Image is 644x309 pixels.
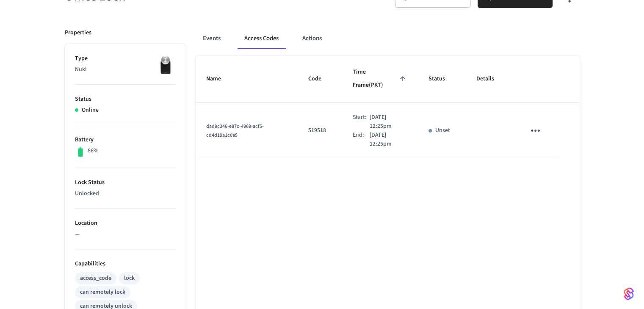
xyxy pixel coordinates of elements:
[196,55,580,159] table: sticky table
[65,28,91,37] p: Properties
[206,72,232,86] span: Name
[476,72,505,86] span: Details
[75,54,176,63] p: Type
[296,28,329,49] button: Actions
[206,123,264,139] span: dad9c346-e87c-4969-acf5-cd4d19a1c0a5
[80,288,125,297] div: can remotely lock
[308,126,332,135] p: 519518
[75,219,176,228] p: Location
[155,54,176,75] img: Nuki Smart Lock 3.0 Pro Black, Front
[75,95,176,104] p: Status
[238,28,285,49] button: Access Codes
[124,274,135,283] div: lock
[75,178,176,187] p: Lock Status
[428,72,456,86] span: Status
[75,259,176,268] p: Capabilities
[353,66,408,92] span: Time Frame(PKT)
[88,146,99,155] p: 86%
[353,113,370,131] div: Start:
[353,131,370,149] div: End:
[82,106,99,115] p: Online
[80,274,111,283] div: access_code
[196,28,580,49] div: ant example
[75,65,176,74] p: Nuki
[308,72,332,86] span: Code
[435,126,450,135] p: Unset
[75,230,176,239] p: —
[370,131,408,149] p: [DATE] 12:25pm
[196,28,227,49] button: Events
[75,135,176,144] p: Battery
[624,287,634,301] img: SeamLogoGradient.69752ec5.svg
[370,113,408,131] p: [DATE] 12:25pm
[75,189,176,198] p: Unlocked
